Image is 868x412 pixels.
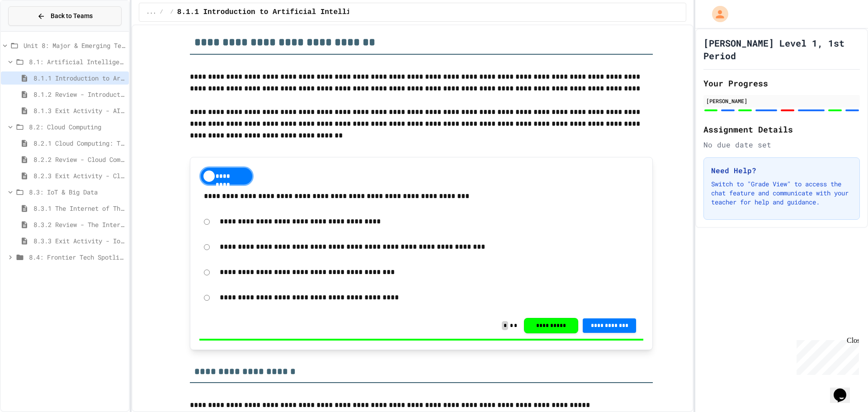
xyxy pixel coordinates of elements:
[29,187,125,197] span: 8.3: IoT & Big Data
[33,236,125,246] span: 8.3.3 Exit Activity - IoT Data Detective Challenge
[793,336,859,375] iframe: chat widget
[703,37,860,62] h1: [PERSON_NAME] Level 1, 1st Period
[177,7,373,18] span: 8.1.1 Introduction to Artificial Intelligence
[170,9,174,16] span: /
[33,220,125,229] span: 8.3.2 Review - The Internet of Things and Big Data
[33,106,125,115] span: 8.1.3 Exit Activity - AI Detective
[706,97,857,105] div: [PERSON_NAME]
[33,171,125,180] span: 8.2.3 Exit Activity - Cloud Service Detective
[4,4,62,57] div: Chat with us now!Close
[703,77,860,90] h2: Your Progress
[29,252,125,262] span: 8.4: Frontier Tech Spotlight
[160,9,163,16] span: /
[711,180,852,207] p: Switch to "Grade View" to access the chat feature and communicate with your teacher for help and ...
[703,139,860,150] div: No due date set
[830,376,859,403] iframe: chat widget
[8,6,122,26] button: Back to Teams
[29,122,125,132] span: 8.2: Cloud Computing
[33,73,125,83] span: 8.1.1 Introduction to Artificial Intelligence
[24,41,125,50] span: Unit 8: Major & Emerging Technologies
[711,165,852,176] h3: Need Help?
[703,123,860,136] h2: Assignment Details
[29,57,125,66] span: 8.1: Artificial Intelligence Basics
[33,204,125,213] span: 8.3.1 The Internet of Things and Big Data: Our Connected Digital World
[33,155,125,164] span: 8.2.2 Review - Cloud Computing
[33,90,125,99] span: 8.1.2 Review - Introduction to Artificial Intelligence
[703,4,731,24] div: My Account
[51,11,93,21] span: Back to Teams
[146,9,156,16] span: ...
[33,138,125,148] span: 8.2.1 Cloud Computing: Transforming the Digital World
